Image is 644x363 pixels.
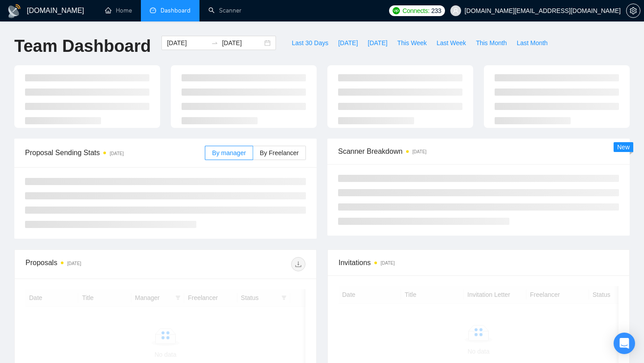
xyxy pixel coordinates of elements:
[412,149,426,154] time: [DATE]
[397,38,427,48] span: This Week
[617,144,630,151] span: New
[338,38,358,48] span: [DATE]
[287,36,333,50] button: Last 30 Days
[211,39,218,46] span: swap-right
[25,257,165,271] div: Proposals
[105,7,132,14] a: homeHome
[67,261,81,266] time: [DATE]
[402,6,429,16] span: Connects:
[392,36,432,50] button: This Week
[614,333,635,354] div: Open Intercom Messenger
[222,38,263,48] input: End date
[436,38,466,48] span: Last Week
[627,7,640,14] span: setting
[339,257,619,268] span: Invitations
[626,7,640,14] a: setting
[167,38,208,48] input: Start date
[431,6,441,16] span: 233
[381,261,394,266] time: [DATE]
[25,147,205,158] span: Proposal Sending Stats
[7,4,21,18] img: logo
[626,4,640,18] button: setting
[432,36,471,50] button: Last Week
[161,7,191,14] span: Dashboard
[363,36,392,50] button: [DATE]
[333,36,363,50] button: [DATE]
[476,38,507,48] span: This Month
[14,36,151,57] h1: Team Dashboard
[453,8,459,14] span: user
[292,38,328,48] span: Last 30 Days
[212,149,246,156] span: By manager
[471,36,512,50] button: This Month
[368,38,387,48] span: [DATE]
[211,39,218,46] span: to
[110,151,123,156] time: [DATE]
[512,36,552,50] button: Last Month
[517,38,547,48] span: Last Month
[150,7,156,13] span: dashboard
[338,146,619,157] span: Scanner Breakdown
[260,149,299,156] span: By Freelancer
[393,7,400,14] img: upwork-logo.png
[208,7,241,14] a: searchScanner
